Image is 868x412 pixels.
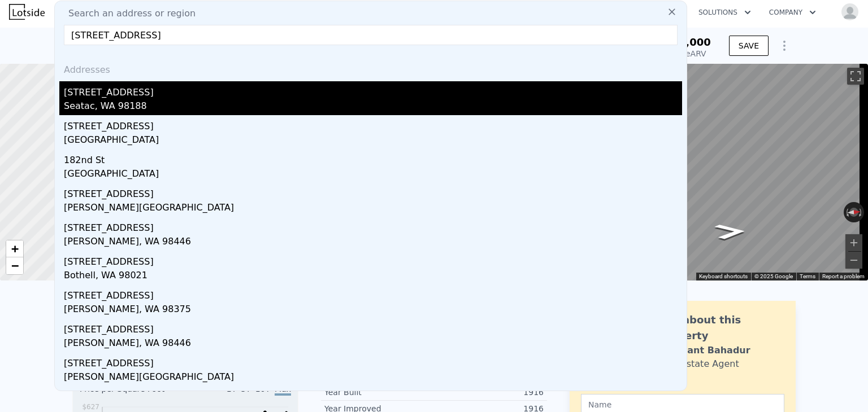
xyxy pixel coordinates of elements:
[64,235,682,251] div: [PERSON_NAME], WA 98446
[845,252,862,269] button: Zoom out
[11,242,19,256] span: +
[773,34,796,57] button: Show Options
[64,251,682,269] div: [STREET_ADDRESS]
[702,220,759,243] path: Go North, 18th Ave SW
[64,99,682,115] div: Seatac, WA 98188
[517,64,868,280] div: Street View
[64,269,682,284] div: Bothell, WA 98021
[64,336,682,352] div: [PERSON_NAME], WA 98446
[517,64,868,280] div: Map
[658,357,739,371] div: Real Estate Agent
[64,303,682,318] div: [PERSON_NAME], WA 98375
[64,201,682,217] div: [PERSON_NAME][GEOGRAPHIC_DATA]
[64,217,682,235] div: [STREET_ADDRESS]
[689,2,760,23] button: Solutions
[858,202,865,222] button: Rotate clockwise
[64,149,682,167] div: 182nd St
[59,54,682,81] div: Addresses
[64,81,682,99] div: [STREET_ADDRESS]
[847,68,864,85] button: Toggle fullscreen view
[6,257,23,274] a: Zoom out
[80,383,185,401] div: Price per Square Foot
[64,386,682,404] div: [STREET_ADDRESS]
[11,258,19,273] span: −
[64,183,682,201] div: [STREET_ADDRESS]
[64,167,682,183] div: [GEOGRAPHIC_DATA]
[9,4,45,20] img: Lotside
[64,284,682,303] div: [STREET_ADDRESS]
[699,273,748,280] button: Keyboard shortcuts
[658,344,750,357] div: Siddhant Bahadur
[64,352,682,370] div: [STREET_ADDRESS]
[845,234,862,251] button: Zoom in
[760,2,825,23] button: Company
[754,273,793,279] span: © 2025 Google
[800,273,815,279] a: Terms
[658,312,784,344] div: Ask about this property
[59,7,196,20] span: Search an address or region
[844,202,850,222] button: Rotate counterclockwise
[843,207,864,217] button: Reset the view
[822,273,865,279] a: Report a problem
[841,3,859,21] img: avatar
[64,370,682,386] div: [PERSON_NAME][GEOGRAPHIC_DATA]
[64,25,678,45] input: Enter an address, city, region, neighborhood or zip code
[729,36,769,56] button: SAVE
[82,403,99,411] tspan: $627
[324,387,434,398] div: Year Built
[434,387,544,398] div: 1916
[64,115,682,133] div: [STREET_ADDRESS]
[64,133,682,149] div: [GEOGRAPHIC_DATA]
[64,318,682,336] div: [STREET_ADDRESS]
[6,240,23,257] a: Zoom in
